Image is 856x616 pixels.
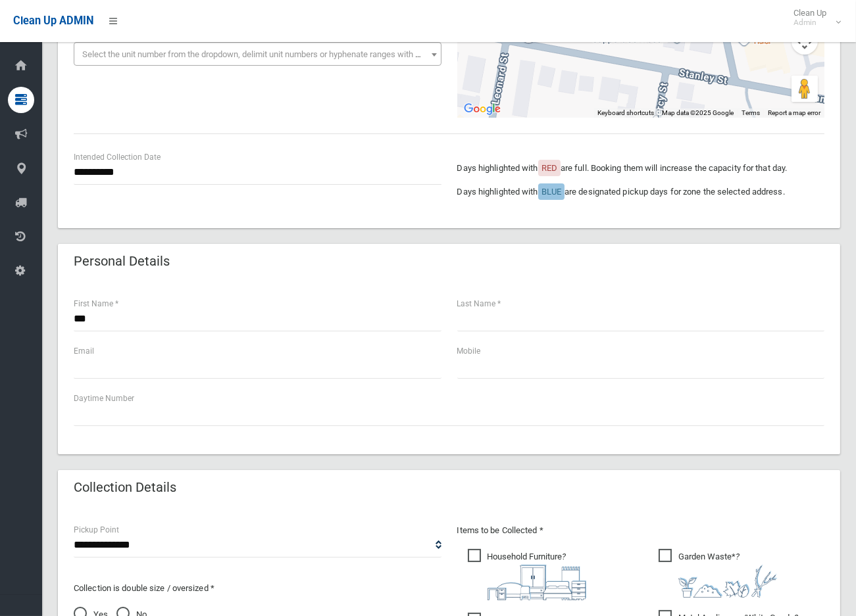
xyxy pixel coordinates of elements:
small: Admin [793,18,826,28]
span: RED [541,163,557,173]
img: Google [461,101,504,118]
header: Personal Details [58,249,186,274]
img: 4fd8a5c772b2c999c83690221e5242e0.png [678,565,777,598]
span: Clean Up [787,8,840,28]
span: BLUE [541,187,561,197]
header: Collection Details [58,475,192,500]
span: Clean Up ADMIN [13,14,93,27]
a: Report a map error [768,109,820,116]
button: Drag Pegman onto the map to open Street View [792,76,818,102]
span: Household Furniture [468,549,586,600]
p: Days highlighted with are designated pickup days for zone the selected address. [457,184,825,200]
p: Collection is double size / oversized * [74,580,441,596]
button: Keyboard shortcuts [597,108,654,118]
a: Open this area in Google Maps (opens a new window) [461,101,504,118]
span: Select the unit number from the dropdown, delimit unit numbers or hyphenate ranges with a comma [82,49,450,59]
p: Days highlighted with are full. Booking them will increase the capacity for that day. [457,160,825,176]
i: ? [488,552,586,600]
a: Terms (opens in new tab) [742,109,760,116]
span: Garden Waste* [659,549,777,598]
span: Map data ©2025 Google [662,109,734,116]
img: aa9efdbe659d29b613fca23ba79d85cb.png [488,565,586,600]
i: ? [678,552,777,598]
p: Items to be Collected * [457,523,825,538]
